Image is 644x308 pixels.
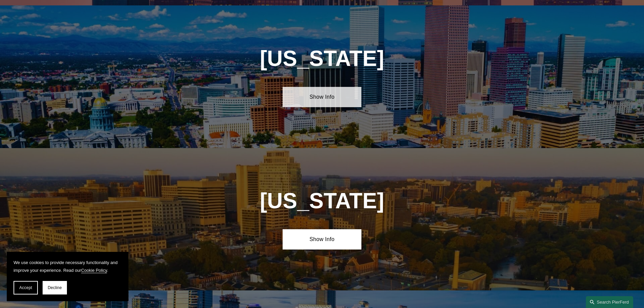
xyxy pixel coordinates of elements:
a: Show Info [283,229,361,250]
h1: [US_STATE] [223,189,421,213]
span: Accept [19,285,32,290]
button: Accept [14,281,38,294]
a: Show Info [283,87,361,107]
section: Cookie banner [7,252,128,301]
button: Decline [43,281,67,294]
a: Cookie Policy [81,268,107,273]
h1: [US_STATE] [223,46,421,71]
span: Decline [48,285,62,290]
a: Search this site [586,296,633,308]
p: We use cookies to provide necessary functionality and improve your experience. Read our . [14,259,122,274]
